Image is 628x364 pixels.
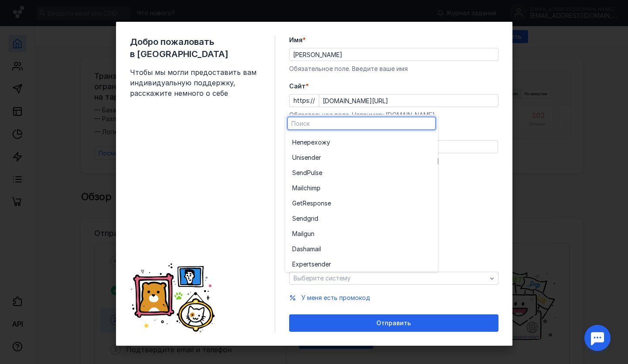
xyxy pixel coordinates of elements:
input: Поиск [288,117,435,129]
div: Обязательное поле. Например: [DOMAIN_NAME] [289,111,498,119]
span: p [317,184,321,192]
span: Mailchim [292,184,317,192]
span: Отправить [376,320,411,327]
button: Отправить [289,314,498,332]
span: Cайт [289,82,306,91]
span: Имя [289,36,303,44]
span: etResponse [297,199,331,208]
span: SendPuls [292,169,319,177]
button: Выберите систему [289,272,498,285]
span: У меня есть промокод [301,294,370,301]
span: Ex [292,260,299,269]
button: Expertsender [285,256,438,272]
span: gun [304,229,314,238]
button: Mailgun [285,226,438,241]
span: Unisende [292,153,319,162]
button: Неперехожу [285,135,438,150]
span: Не [292,138,300,147]
span: Чтобы мы могли предоставить вам индивидуальную поддержку, расскажите немного о себе [130,67,261,98]
span: e [319,169,322,177]
span: Mail [292,229,304,238]
span: l [320,245,321,253]
span: G [292,199,297,208]
div: Обязательное поле. Введите ваше имя [289,64,498,73]
button: SendPulse [285,165,438,180]
div: grid [285,132,438,272]
span: Выберите систему [294,274,351,282]
span: перехожу [300,138,330,147]
button: Sendgrid [285,211,438,226]
span: Dashamai [292,245,320,253]
span: pertsender [299,260,331,269]
button: Unisender [285,150,438,165]
button: Dashamail [285,241,438,256]
span: Sendgr [292,214,313,223]
span: id [313,214,318,223]
button: GetResponse [285,195,438,211]
span: r [319,153,321,162]
button: У меня есть промокод [301,293,370,302]
span: Добро пожаловать в [GEOGRAPHIC_DATA] [130,36,261,60]
button: Mailchimp [285,180,438,195]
